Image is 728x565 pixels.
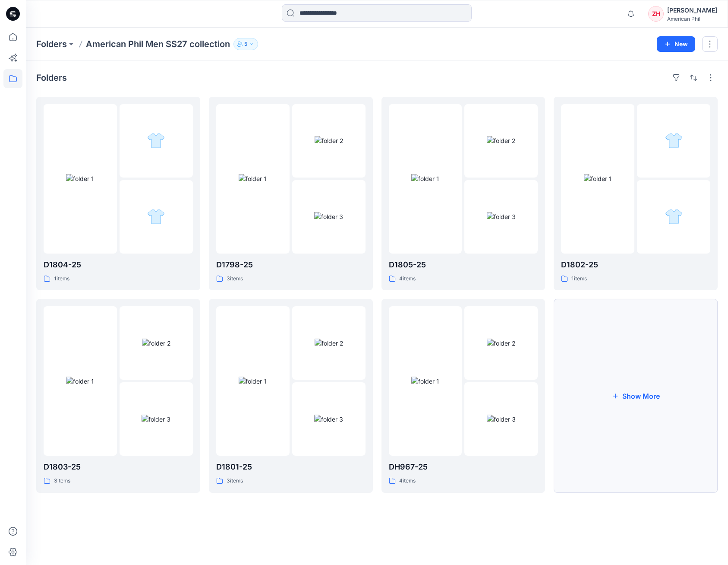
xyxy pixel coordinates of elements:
[584,174,612,183] img: folder 1
[86,38,230,50] p: American Phil Men SS27 collection
[411,377,439,386] img: folder 1
[411,174,439,183] img: folder 1
[667,5,717,16] div: [PERSON_NAME]
[657,36,695,52] button: New
[244,39,247,49] p: 5
[54,274,69,283] p: 1 items
[44,461,193,473] p: D1803-25
[554,299,718,492] button: Show More
[315,136,343,145] img: folder 2
[571,274,587,283] p: 1 items
[142,339,170,348] img: folder 2
[54,476,70,486] p: 3 items
[554,97,718,290] a: folder 1folder 2folder 3D1802-251items
[381,299,545,492] a: folder 1folder 2folder 3DH967-254items
[315,339,343,348] img: folder 2
[665,208,683,225] img: folder 3
[227,274,243,283] p: 3 items
[66,174,94,183] img: folder 1
[648,6,664,22] div: ZH
[665,132,683,149] img: folder 2
[487,339,515,348] img: folder 2
[487,415,516,424] img: folder 3
[233,38,258,50] button: 5
[66,377,94,386] img: folder 1
[209,97,373,290] a: folder 1folder 2folder 3D1798-253items
[314,415,343,424] img: folder 3
[216,461,366,473] p: D1801-25
[239,377,267,386] img: folder 1
[147,208,165,225] img: folder 3
[36,73,67,83] h4: Folders
[227,476,243,486] p: 3 items
[487,136,515,145] img: folder 2
[239,174,267,183] img: folder 1
[314,212,343,221] img: folder 3
[209,299,373,492] a: folder 1folder 2folder 3D1801-253items
[216,259,366,271] p: D1798-25
[142,415,170,424] img: folder 3
[399,274,416,283] p: 4 items
[36,38,67,50] a: Folders
[44,259,193,271] p: D1804-25
[389,461,538,473] p: DH967-25
[389,259,538,271] p: D1805-25
[381,97,545,290] a: folder 1folder 2folder 3D1805-254items
[561,259,710,271] p: D1802-25
[667,16,717,22] div: American Phil
[147,132,165,149] img: folder 2
[36,97,200,290] a: folder 1folder 2folder 3D1804-251items
[399,476,416,486] p: 4 items
[487,212,516,221] img: folder 3
[36,299,200,492] a: folder 1folder 2folder 3D1803-253items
